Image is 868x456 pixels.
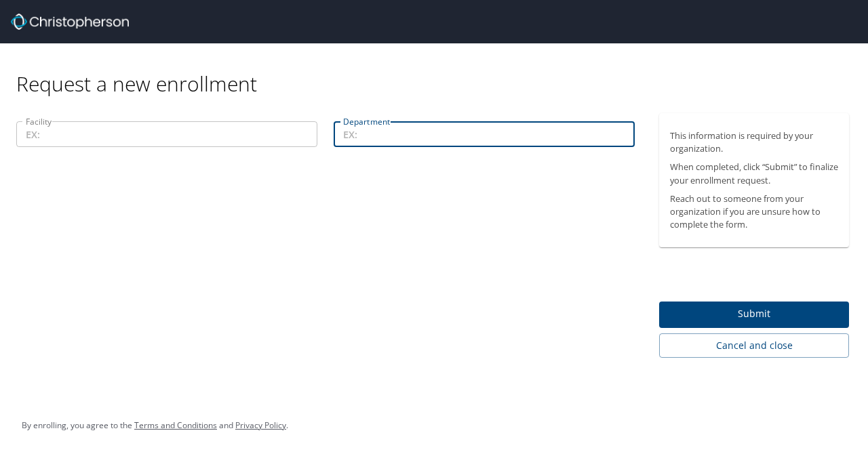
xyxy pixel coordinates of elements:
div: By enrolling, you agree to the and . [22,409,288,442]
span: Cancel and close [670,337,838,354]
img: cbt logo [11,14,129,30]
a: Privacy Policy [235,419,286,431]
input: EX: [16,121,317,147]
button: Cancel and close [659,333,849,358]
span: Submit [670,306,838,323]
input: EX: [334,121,635,147]
p: This information is required by your organization. [670,129,838,155]
button: Submit [659,302,849,328]
p: Reach out to someone from your organization if you are unsure how to complete the form. [670,192,838,232]
p: When completed, click “Submit” to finalize your enrollment request. [670,161,838,186]
a: Terms and Conditions [134,419,217,431]
div: Request a new enrollment [16,43,860,97]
